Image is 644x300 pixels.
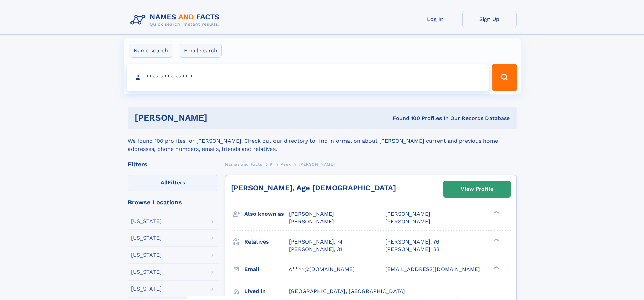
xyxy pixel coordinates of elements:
span: [PERSON_NAME] [289,211,334,217]
span: Peek [280,162,291,167]
span: [PERSON_NAME] [385,211,430,217]
div: View Profile [461,181,493,197]
a: Log In [408,11,462,27]
span: [GEOGRAPHIC_DATA], [GEOGRAPHIC_DATA] [289,288,405,294]
label: Filters [128,175,218,191]
h3: Relatives [244,236,289,248]
div: Found 100 Profiles In Our Records Database [300,115,510,122]
span: All [161,179,168,186]
a: [PERSON_NAME], 31 [289,246,342,253]
a: [PERSON_NAME], 76 [385,238,439,246]
a: Names and Facts [225,160,262,168]
a: [PERSON_NAME], Age [DEMOGRAPHIC_DATA] [231,184,396,192]
div: [US_STATE] [131,218,162,224]
a: View Profile [444,181,510,197]
div: ❯ [492,265,500,270]
a: [PERSON_NAME], 33 [385,246,439,253]
div: [US_STATE] [131,235,162,241]
div: [US_STATE] [131,286,162,292]
div: Browse Locations [128,199,218,205]
span: [PERSON_NAME] [299,162,335,167]
input: search input [127,64,489,91]
div: We found 100 profiles for [PERSON_NAME]. Check out our directory to find information about [PERSO... [128,129,517,153]
div: ❯ [492,238,500,242]
a: Peek [280,160,291,168]
span: [PERSON_NAME] [385,218,430,225]
label: Email search [180,44,222,58]
h3: Email [244,263,289,275]
div: [US_STATE] [131,252,162,258]
a: Sign Up [462,11,517,27]
h3: Also known as [244,208,289,220]
span: [EMAIL_ADDRESS][DOMAIN_NAME] [385,266,480,272]
span: [PERSON_NAME] [289,218,334,225]
span: P [270,162,273,167]
div: Filters [128,161,218,167]
a: [PERSON_NAME], 74 [289,238,343,246]
label: Name search [129,44,172,58]
h1: [PERSON_NAME] [135,114,300,122]
h3: Lived in [244,285,289,297]
div: ❯ [492,210,500,215]
button: Search Button [492,64,517,91]
div: [US_STATE] [131,269,162,275]
a: P [270,160,273,168]
img: Logo Names and Facts [128,11,225,29]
